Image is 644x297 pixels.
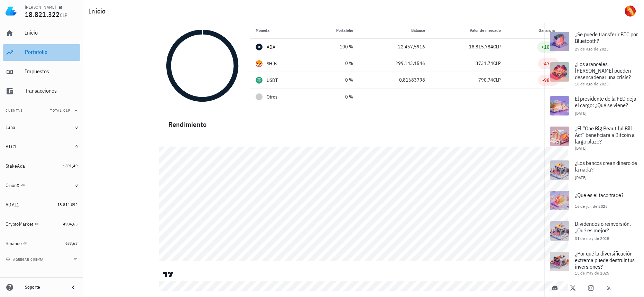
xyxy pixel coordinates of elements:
div: ADA-icon [256,44,263,50]
div: Portafolio [25,49,77,55]
img: LedgiFi [6,6,17,17]
span: 0 [75,144,77,149]
span: El presidente de la FED deja el cargo: ¿Qué se viene? [575,95,636,109]
div: SHIB-icon [256,60,263,67]
span: 16 de jun de 2025 [575,204,607,209]
span: agregar cuenta [7,257,44,262]
a: Inicio [3,25,80,41]
div: Binance [6,241,22,247]
a: ¿Qué es el taco trade? 16 de jun de 2025 [544,185,644,216]
div: -98 % [542,77,555,84]
div: Transacciones [25,87,77,94]
span: 18.815.784 [469,44,493,50]
a: OrionX 0 [3,177,80,194]
th: Portafolio [309,22,359,39]
span: 29 de ago de 2025 [575,46,608,52]
span: ¿Se puede transferir BTC por Bluetooth? [575,31,638,44]
div: 100 % [315,43,353,50]
span: - [423,94,425,100]
span: 15 de may de 2025 [575,270,609,276]
span: 3731,74 [476,60,493,66]
div: Luna [6,124,15,130]
div: 0 % [315,76,353,84]
span: ¿Los aranceles [PERSON_NAME] pueden desencadenar una crisis? [575,61,631,81]
div: avatar [625,6,636,17]
div: 22.457,5916 [364,43,425,50]
th: Balance [359,22,431,39]
a: StakeAda 1691,49 [3,158,80,174]
div: ADAL1 [6,202,19,208]
a: Luna 0 [3,119,80,136]
div: [PERSON_NAME] [25,4,56,10]
a: ¿Por qué la diversificación extrema puede destruir tus inversiones? 15 de may de 2025 [544,246,644,280]
span: CLP [60,12,68,18]
span: 0 [75,124,77,130]
a: Dividendos o reinversión: ¿Qué es mejor? 31 de may de 2025 [544,216,644,246]
span: Total CLP [50,108,71,113]
div: BTC1 [6,144,17,150]
span: CLP [493,44,501,50]
a: Impuestos [3,64,80,80]
a: BTC1 0 [3,138,80,155]
a: Transacciones [3,83,80,100]
span: ¿Los bancos crean dinero de la nada? [575,159,637,173]
a: ¿Los aranceles [PERSON_NAME] pueden desencadenar una crisis? 18 de ago de 2025 [544,57,644,91]
span: 18.814.092 [57,202,77,207]
span: 1691,49 [63,163,77,168]
div: Inicio [25,29,77,36]
a: CryptoMarket 4904,63 [3,216,80,232]
a: ADAL1 18.814.092 [3,196,80,213]
span: Dividendos o reinversión: ¿Qué es mejor? [575,220,631,234]
span: 18 de ago de 2025 [575,81,608,86]
div: 0 % [315,93,353,101]
span: 18.821.322 [25,10,60,19]
a: ¿El “One Big Beautiful Bill Act” beneficiará a Bitcoin a largo plazo? [DATE] [544,121,644,155]
div: Rendimiento [163,113,564,130]
span: ¿Por qué la diversificación extrema puede destruir tus inversiones? [575,250,635,270]
span: ¿El “One Big Beautiful Bill Act” beneficiará a Bitcoin a largo plazo? [575,125,635,145]
span: [DATE] [575,146,586,151]
div: SHIB [267,60,277,67]
span: 790,74 [478,77,493,83]
button: CuentasTotal CLP [3,102,80,119]
div: 0 % [315,60,353,67]
div: USDT-icon [256,77,263,84]
a: Portafolio [3,44,80,61]
div: USDT [267,77,278,84]
div: +10 % [541,44,555,50]
button: agregar cuenta [4,256,47,263]
span: ¿Qué es el taco trade? [575,192,624,198]
div: 299.143,1546 [364,60,425,67]
span: 31 de may de 2025 [575,236,609,241]
span: [DATE] [575,175,586,180]
th: Moneda [250,22,309,39]
span: [DATE] [575,111,586,116]
th: Valor de mercado [431,22,506,39]
span: 633,63 [65,241,77,246]
a: Binance 633,63 [3,235,80,252]
a: ¿Los bancos crean dinero de la nada? [DATE] [544,155,644,185]
div: 0,81683798 [364,76,425,84]
span: CLP [493,77,501,83]
h1: Inicio [89,6,109,17]
div: Impuestos [25,68,77,75]
div: StakeAda [6,163,25,169]
span: 4904,63 [63,221,77,226]
a: ¿Se puede transferir BTC por Bluetooth? 29 de ago de 2025 [544,26,644,57]
span: CLP [493,60,501,66]
div: ADA [267,44,276,50]
a: El presidente de la FED deja el cargo: ¿Qué se viene? [DATE] [544,91,644,121]
div: Soporte [25,285,64,290]
span: Otros [267,93,277,101]
a: Charting by TradingView [162,271,174,278]
div: CryptoMarket [6,221,33,227]
span: Ganancia [539,28,559,33]
span: 0 [75,183,77,188]
div: -47 % [542,60,555,67]
div: OrionX [6,183,20,188]
span: - [499,94,501,100]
